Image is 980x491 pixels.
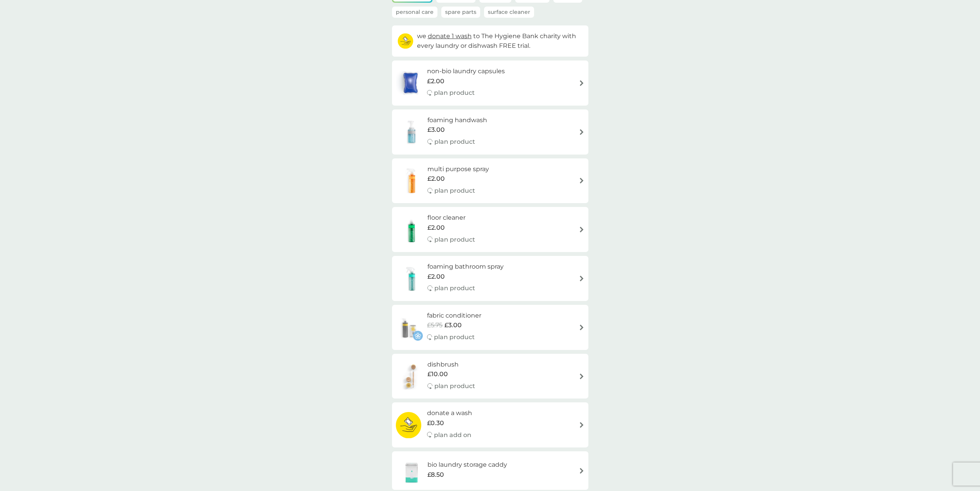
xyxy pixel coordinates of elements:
h6: multi purpose spray [427,164,489,174]
h6: foaming handwash [427,115,487,125]
img: arrow right [579,276,585,281]
span: donate 1 wash [428,32,472,40]
p: plan product [434,88,475,98]
p: plan product [434,137,475,147]
span: £10.00 [427,369,448,379]
img: arrow right [579,129,585,135]
img: bio laundry storage caddy [396,457,427,484]
p: plan product [434,186,475,196]
img: foaming bathroom spray [396,265,427,292]
span: £3.00 [427,125,445,135]
img: arrow right [579,227,585,232]
h6: non-bio laundry capsules [427,66,505,76]
img: arrow right [579,468,585,474]
span: £2.00 [427,174,445,184]
h6: donate a wash [427,408,472,418]
img: floor cleaner [396,216,427,243]
img: non-bio laundry capsules [396,69,425,96]
p: we to The Hygiene Bank charity with every laundry or dishwash FREE trial. [417,31,583,51]
h6: floor cleaner [427,213,475,223]
p: plan product [434,381,475,391]
p: plan product [434,332,475,342]
span: £3.00 [444,320,462,330]
span: £8.50 [427,470,444,480]
span: £5.75 [427,320,442,330]
p: plan product [434,283,475,293]
img: dishbrush [396,363,427,390]
h6: fabric conditioner [427,311,481,321]
button: Spare Parts [441,7,480,18]
img: foaming handwash [396,118,427,145]
p: plan add on [434,430,471,440]
span: £0.30 [427,418,444,428]
span: £2.00 [427,223,445,233]
h6: foaming bathroom spray [427,262,504,272]
span: £2.00 [427,76,444,86]
img: arrow right [579,178,585,183]
img: donate a wash [396,412,422,439]
h6: dishbrush [427,360,475,370]
h6: bio laundry storage caddy [427,460,507,470]
p: plan product [434,235,475,245]
button: Personal Care [392,7,437,18]
img: arrow right [579,80,585,86]
span: £2.00 [427,272,445,282]
img: fabric conditioner [396,314,423,341]
img: arrow right [579,325,585,330]
button: Surface Cleaner [484,7,534,18]
img: arrow right [579,373,585,379]
img: multi purpose spray [396,167,427,194]
img: arrow right [579,422,585,428]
